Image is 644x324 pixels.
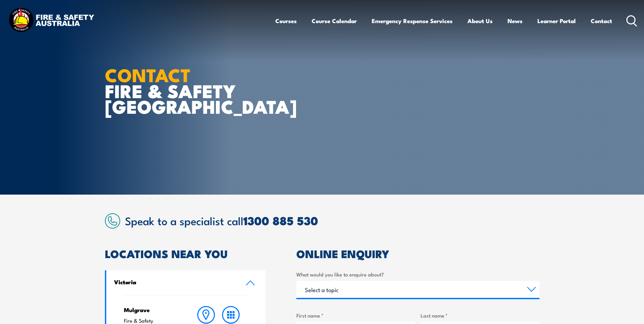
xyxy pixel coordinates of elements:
[275,12,297,30] a: Courses
[372,12,453,30] a: Emergency Response Services
[125,214,539,227] h2: Speak to a specialist call
[243,211,318,229] a: 1300 885 530
[591,12,612,30] a: Contact
[537,12,576,30] a: Learner Portal
[105,67,273,114] h1: FIRE & SAFETY [GEOGRAPHIC_DATA]
[508,12,522,30] a: News
[124,306,181,313] h4: Mulgrave
[312,12,357,30] a: Course Calendar
[105,249,266,258] h2: LOCATIONS NEAR YOU
[296,311,415,319] label: First name
[467,12,493,30] a: About Us
[421,311,539,319] label: Last name
[114,278,236,286] h4: Victoria
[296,249,539,258] h2: ONLINE ENQUIRY
[106,270,266,295] a: Victoria
[105,60,191,88] strong: CONTACT
[296,270,539,278] label: What would you like to enquire about?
